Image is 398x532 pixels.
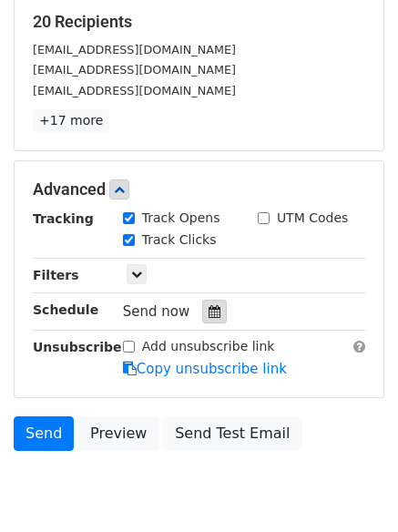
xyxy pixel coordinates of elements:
label: Track Clicks [142,230,217,250]
label: Add unsubscribe link [142,337,275,356]
small: [EMAIL_ADDRESS][DOMAIN_NAME] [33,84,236,97]
a: Preview [78,416,158,451]
h5: Advanced [33,179,365,199]
label: UTM Codes [277,209,348,228]
span: Send now [123,303,190,320]
small: [EMAIL_ADDRESS][DOMAIN_NAME] [33,43,236,56]
strong: Tracking [33,211,94,226]
a: Send Test Email [163,416,301,451]
a: Copy unsubscribe link [123,361,287,377]
iframe: Chat Widget [307,445,398,532]
small: [EMAIL_ADDRESS][DOMAIN_NAME] [33,63,236,77]
strong: Schedule [33,302,98,317]
h5: 20 Recipients [33,12,365,32]
label: Track Opens [142,209,220,228]
a: +17 more [33,109,109,132]
a: Send [14,416,74,451]
strong: Unsubscribe [33,340,122,354]
strong: Filters [33,268,79,282]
